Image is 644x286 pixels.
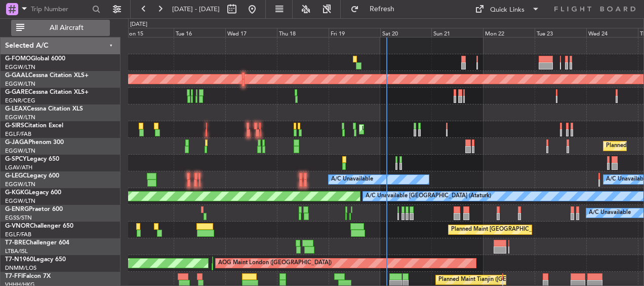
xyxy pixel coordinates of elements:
[5,114,35,121] a: EGGW/LTN
[5,156,59,162] a: G-SPCYLegacy 650
[5,73,89,79] a: G-GAALCessna Citation XLS+
[5,257,66,263] a: T7-N1960Legacy 650
[483,28,535,37] div: Mon 22
[5,80,35,88] a: EGGW/LTN
[366,189,491,204] div: A/C Unavailable [GEOGRAPHIC_DATA] (Ataturk)
[5,231,31,238] a: EGLF/FAB
[5,89,28,95] span: G-GARE
[5,56,65,62] a: G-FOMOGlobal 6000
[225,28,277,37] div: Wed 17
[5,247,28,255] a: LTBA/ISL
[5,257,33,263] span: T7-N1960
[5,273,51,279] a: T7-FFIFalcon 7X
[218,256,332,271] div: AOG Maint London ([GEOGRAPHIC_DATA])
[26,24,107,31] span: All Aircraft
[11,20,110,36] button: All Aircraft
[172,5,220,14] span: [DATE] - [DATE]
[5,197,35,205] a: EGGW/LTN
[431,28,483,37] div: Sun 21
[174,28,225,37] div: Tue 16
[380,28,432,37] div: Sat 20
[5,56,31,62] span: G-FOMO
[5,173,59,179] a: G-LEGCLegacy 600
[5,240,26,246] span: T7-BRE
[5,97,35,104] a: EGNR/CEG
[5,106,27,112] span: G-LEAX
[5,223,73,229] a: G-VNORChallenger 650
[5,139,64,146] a: G-JAGAPhenom 300
[586,28,638,37] div: Wed 24
[589,205,631,221] div: A/C Unavailable
[5,264,36,272] a: DNMM/LOS
[346,1,407,17] button: Refresh
[470,1,545,17] button: Quick Links
[5,273,23,279] span: T7-FFI
[5,181,35,188] a: EGGW/LTN
[5,139,28,146] span: G-JAGA
[5,73,28,79] span: G-GAAL
[5,63,35,71] a: EGGW/LTN
[5,106,83,112] a: G-LEAXCessna Citation XLS
[362,122,529,137] div: Unplanned Maint [GEOGRAPHIC_DATA] ([GEOGRAPHIC_DATA])
[122,28,174,37] div: Mon 15
[277,28,329,37] div: Thu 18
[5,206,29,212] span: G-ENRG
[5,173,27,179] span: G-LEGC
[130,20,147,29] div: [DATE]
[5,240,69,246] a: T7-BREChallenger 604
[5,190,61,196] a: G-KGKGLegacy 600
[5,164,32,171] a: LGAV/ATH
[5,223,30,229] span: G-VNOR
[329,28,380,37] div: Fri 19
[5,214,32,222] a: EGSS/STN
[5,123,24,129] span: G-SIRS
[5,147,35,155] a: EGGW/LTN
[361,6,404,13] span: Refresh
[490,5,525,15] div: Quick Links
[5,89,89,95] a: G-GARECessna Citation XLS+
[535,28,586,37] div: Tue 23
[31,2,89,17] input: Trip Number
[451,222,611,237] div: Planned Maint [GEOGRAPHIC_DATA] ([GEOGRAPHIC_DATA])
[5,190,29,196] span: G-KGKG
[5,206,63,212] a: G-ENRGPraetor 600
[331,172,373,187] div: A/C Unavailable
[5,156,27,162] span: G-SPCY
[5,123,63,129] a: G-SIRSCitation Excel
[5,130,31,138] a: EGLF/FAB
